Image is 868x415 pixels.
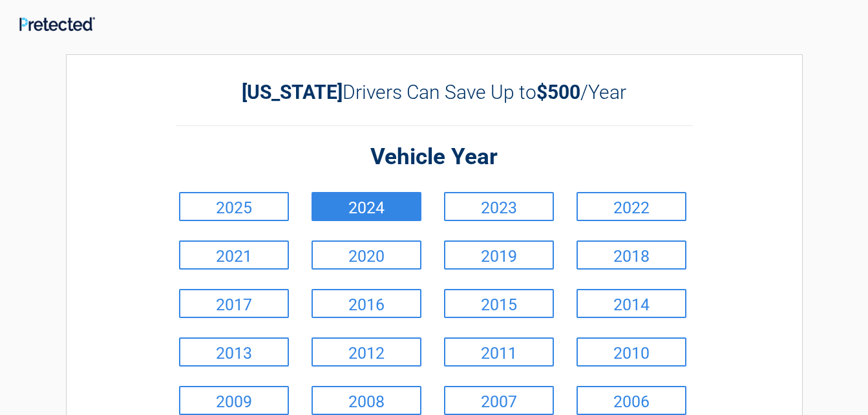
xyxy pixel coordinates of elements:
h2: Drivers Can Save Up to /Year [176,81,693,103]
a: 2019 [444,240,554,270]
a: 2023 [444,192,554,221]
a: 2021 [179,240,289,270]
a: 2025 [179,192,289,221]
a: 2020 [312,240,421,270]
a: 2006 [577,386,686,415]
a: 2022 [577,192,686,221]
a: 2010 [577,337,686,367]
a: 2009 [179,386,289,415]
a: 2012 [312,337,421,367]
a: 2016 [312,289,421,318]
a: 2018 [577,240,686,270]
img: Main Logo [19,17,95,30]
a: 2011 [444,337,554,367]
b: [US_STATE] [242,81,343,103]
a: 2024 [312,192,421,221]
a: 2008 [312,386,421,415]
a: 2015 [444,289,554,318]
a: 2014 [577,289,686,318]
a: 2013 [179,337,289,367]
a: 2017 [179,289,289,318]
a: 2007 [444,386,554,415]
h2: Vehicle Year [176,142,693,173]
b: $500 [536,81,580,103]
